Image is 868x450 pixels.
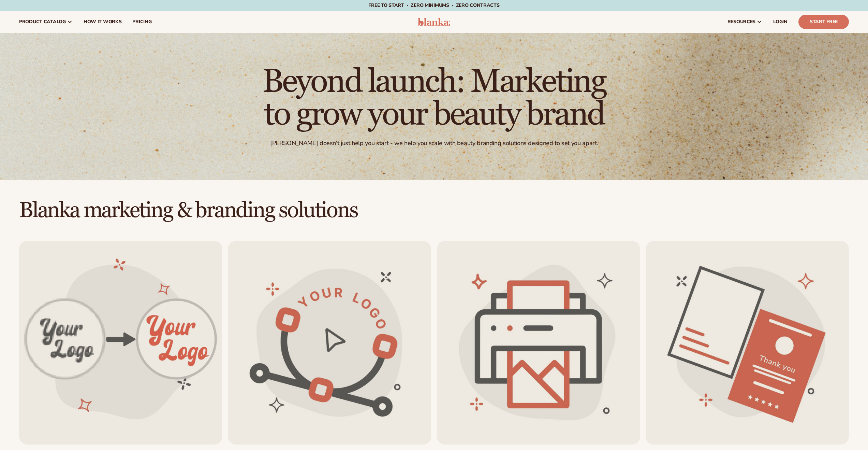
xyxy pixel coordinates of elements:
[270,139,598,147] div: [PERSON_NAME] doesn't just help you start - we help you scale with beauty branding solutions desi...
[798,15,849,29] a: Start Free
[722,11,768,33] a: resources
[14,11,78,33] a: product catalog
[247,66,622,131] h1: Beyond launch: Marketing to grow your beauty brand
[78,11,127,33] a: How It Works
[768,11,793,33] a: LOGIN
[773,19,788,25] span: LOGIN
[132,19,151,25] span: pricing
[418,18,450,26] img: logo
[84,19,122,25] span: How It Works
[727,19,755,25] span: resources
[368,2,499,9] span: Free to start · ZERO minimums · ZERO contracts
[127,11,157,33] a: pricing
[19,19,66,25] span: product catalog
